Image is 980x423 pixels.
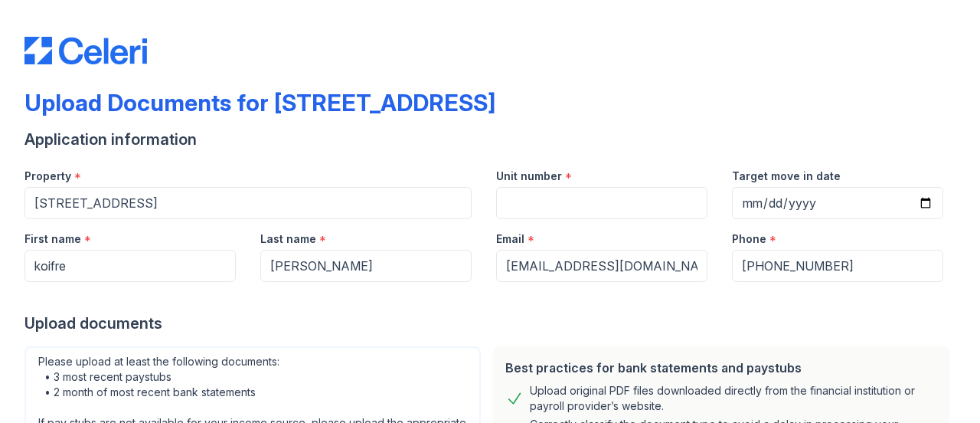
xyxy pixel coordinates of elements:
[260,231,316,247] label: Last name
[732,231,766,247] label: Phone
[24,231,81,247] label: First name
[530,383,937,414] div: Upload original PDF files downloaded directly from the financial institution or payroll provider’...
[496,231,524,247] label: Email
[24,129,955,150] div: Application information
[24,313,955,334] div: Upload documents
[24,169,71,184] label: Property
[24,37,147,64] img: CE_Logo_Blue-a8612792a0a2168367f1c8372b55b34899dd931a85d93a1a3d3e32e68fde9ad4.png
[496,169,562,184] label: Unit number
[24,89,495,116] div: Upload Documents for [STREET_ADDRESS]
[505,359,937,377] div: Best practices for bank statements and paystubs
[732,169,841,184] label: Target move in date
